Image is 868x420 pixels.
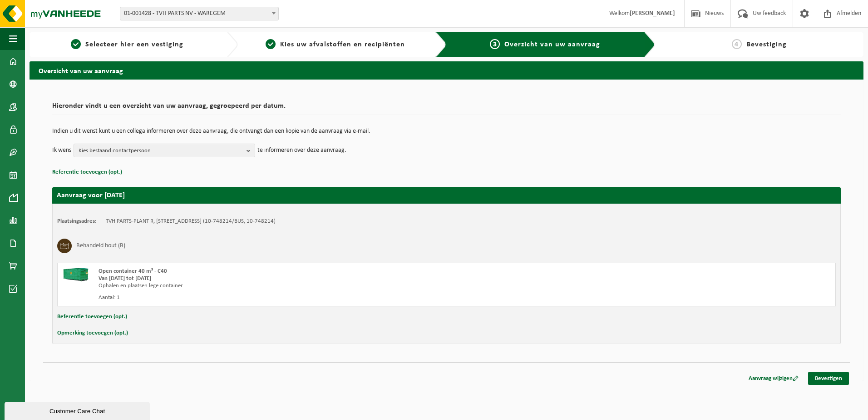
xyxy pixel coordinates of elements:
[732,39,742,49] span: 4
[280,41,405,48] span: Kies uw afvalstoffen en recipiënten
[742,372,805,385] a: Aanvraag wijzigen
[242,39,428,50] a: 2Kies uw afvalstoffen en recipiënten
[52,128,841,135] p: Indien u dit wenst kunt u een collega informeren over deze aanvraag, die ontvangt dan een kopie v...
[99,275,151,281] strong: Van [DATE] tot [DATE]
[57,192,125,199] strong: Aanvraag voor [DATE]
[490,39,500,49] span: 3
[57,327,128,339] button: Opmerking toevoegen (opt.)
[85,41,183,48] span: Selecteer hier een vestiging
[5,400,152,420] iframe: chat widget
[79,144,243,158] span: Kies bestaand contactpersoon
[74,144,255,157] button: Kies bestaand contactpersoon
[57,218,97,224] strong: Plaatsingsadres:
[746,41,787,48] span: Bevestiging
[99,268,167,274] span: Open container 40 m³ - C40
[99,282,483,290] div: Ophalen en plaatsen lege container
[630,10,675,17] strong: [PERSON_NAME]
[99,294,483,301] div: Aantal: 1
[52,102,841,115] h2: Hieronder vindt u een overzicht van uw aanvraag, gegroepeerd per datum.
[266,39,276,49] span: 2
[30,61,863,79] h2: Overzicht van uw aanvraag
[808,372,849,385] a: Bevestigen
[71,39,81,49] span: 1
[257,144,346,157] p: te informeren over deze aanvraag.
[504,41,600,48] span: Overzicht van uw aanvraag
[34,39,220,50] a: 1Selecteer hier een vestiging
[76,239,125,253] h3: Behandeld hout (B)
[120,7,279,20] span: 01-001428 - TVH PARTS NV - WAREGEM
[52,144,71,157] p: Ik wens
[52,166,122,178] button: Referentie toevoegen (opt.)
[120,7,278,20] span: 01-001428 - TVH PARTS NV - WAREGEM
[62,268,89,281] img: HK-XC-40-GN-00.png
[106,218,276,225] td: TVH PARTS-PLANT R, [STREET_ADDRESS] (10-748214/BUS, 10-748214)
[57,311,127,323] button: Referentie toevoegen (opt.)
